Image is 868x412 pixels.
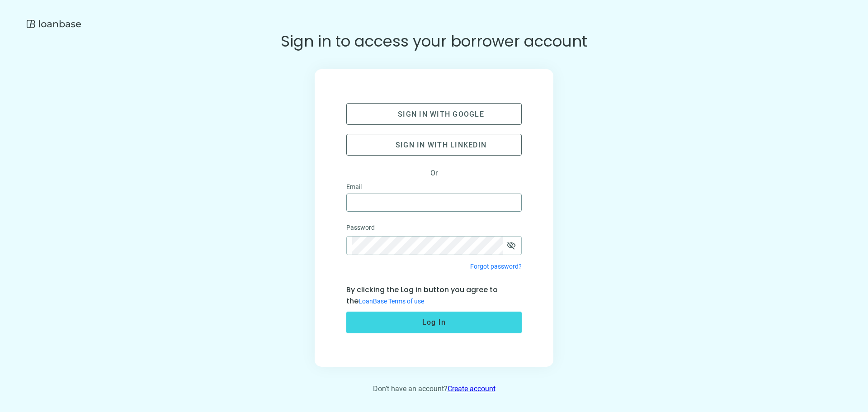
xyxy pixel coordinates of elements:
[359,298,424,305] a: LoanBase Terms of use
[346,284,498,306] span: By clicking the Log in button you agree to the
[346,103,522,125] button: Sign in with google
[346,182,368,192] label: Email
[448,384,495,393] a: Create account
[470,263,522,270] a: Forgot password?
[346,223,381,232] label: Password
[507,241,516,250] span: visibility_off
[346,312,522,333] button: Log In
[422,318,446,327] span: Log In
[396,141,486,149] span: Sign in with linkedin
[398,110,484,118] span: Sign in with google
[346,168,522,178] span: Or
[346,134,522,156] button: Sign in with linkedin
[25,15,83,33] img: Logo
